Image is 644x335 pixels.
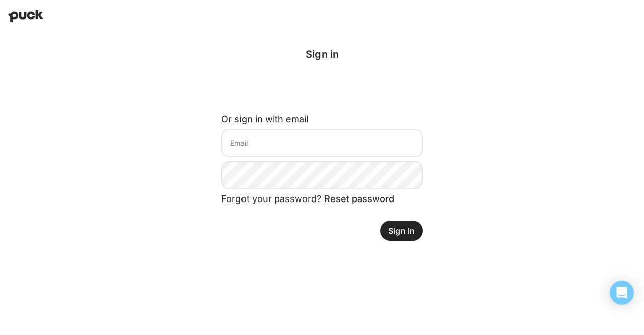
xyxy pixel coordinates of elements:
[610,281,634,305] div: Open Intercom Messenger
[221,129,423,157] input: Email
[221,193,394,204] span: Forgot your password?
[324,193,394,204] a: Reset password
[221,114,308,124] label: Or sign in with email
[221,48,423,60] div: Sign in
[216,78,428,100] iframe: Sign in with Google Button
[380,221,423,241] button: Sign in
[8,10,43,22] img: Puck home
